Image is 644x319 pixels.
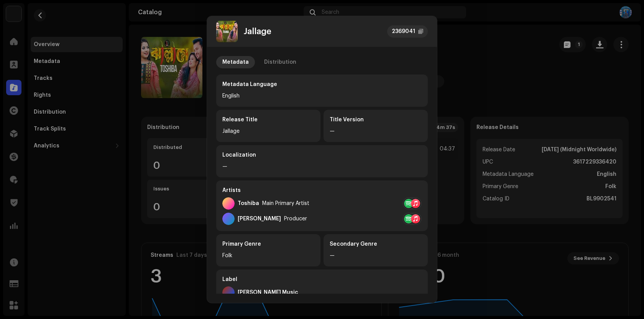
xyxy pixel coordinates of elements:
[222,187,422,194] div: Artists
[330,127,422,136] div: —
[244,27,271,36] div: Jallage
[222,276,422,283] div: Label
[330,240,422,248] div: Secondary Genre
[222,251,314,260] div: Folk
[330,116,422,124] div: Title Version
[262,200,309,207] div: Main Primary Artist
[264,56,296,68] div: Distribution
[222,127,314,136] div: Jallage
[222,116,314,124] div: Release Title
[330,251,422,260] div: —
[238,216,281,222] div: [PERSON_NAME]
[284,216,307,222] div: Producer
[222,91,422,101] div: English
[238,289,298,296] div: [PERSON_NAME] Music
[222,56,249,68] div: Metadata
[222,81,422,88] div: Metadata Language
[222,162,422,171] div: —
[238,200,259,207] div: Toshiba
[222,151,422,159] div: Localization
[216,21,238,42] img: e27d0674-1fbc-461b-ae65-349f651b434c
[392,27,415,36] div: 2369041
[222,240,314,248] div: Primary Genre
